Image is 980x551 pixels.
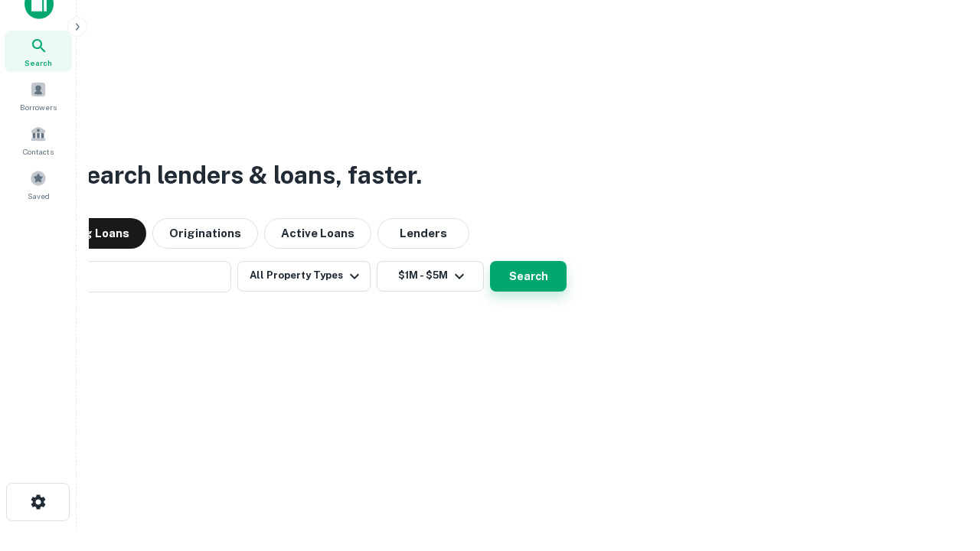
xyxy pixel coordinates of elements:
[264,218,371,249] button: Active Loans
[70,157,422,194] h3: Search lenders & loans, faster.
[20,101,57,113] span: Borrowers
[237,261,371,292] button: All Property Types
[5,31,72,72] a: Search
[28,190,50,202] span: Saved
[377,261,484,292] button: $1M - $5M
[490,261,567,292] button: Search
[377,218,469,249] button: Lenders
[5,119,72,161] a: Contacts
[903,380,980,453] iframe: Chat Widget
[152,218,258,249] button: Originations
[23,145,54,158] span: Contacts
[5,75,72,116] a: Borrowers
[24,57,52,69] span: Search
[5,164,72,205] a: Saved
